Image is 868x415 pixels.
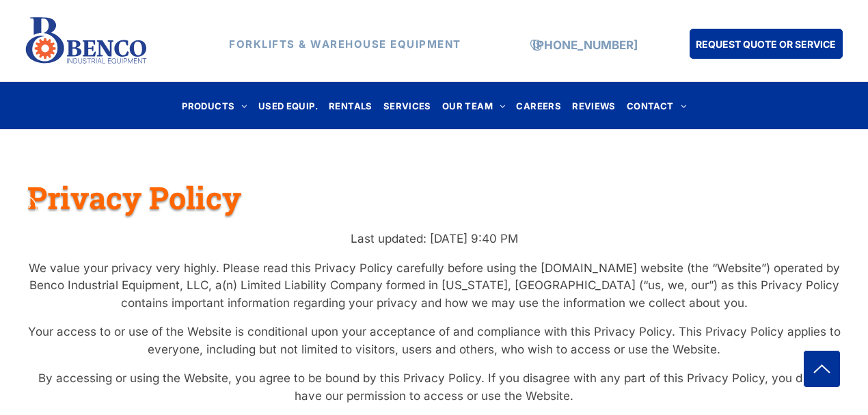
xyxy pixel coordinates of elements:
a: CONTACT [621,96,692,115]
a: CAREERS [511,96,567,115]
span: REQUEST QUOTE OR SERVICE [696,31,836,57]
p: Last updated: [DATE] 9:40 PM [27,230,841,248]
p: We value your privacy very highly. Please read this Privacy Policy carefully before using the [DO... [27,260,841,312]
a: SERVICES [378,96,437,115]
a: [PHONE_NUMBER] [532,38,638,52]
a: REVIEWS [567,96,621,115]
p: Your access to or use of the Website is conditional upon your acceptance of and compliance with t... [27,323,841,358]
a: PRODUCTS [176,96,253,115]
a: OUR TEAM [437,96,511,115]
a: REQUEST QUOTE OR SERVICE [690,29,843,59]
a: RENTALS [323,96,378,115]
p: By accessing or using the Website, you agree to be bound by this Privacy Policy. If you disagree ... [27,370,841,405]
a: USED EQUIP. [253,96,323,115]
span: Privacy Policy [27,177,241,217]
strong: FORKLIFTS & WAREHOUSE EQUIPMENT [229,38,461,51]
